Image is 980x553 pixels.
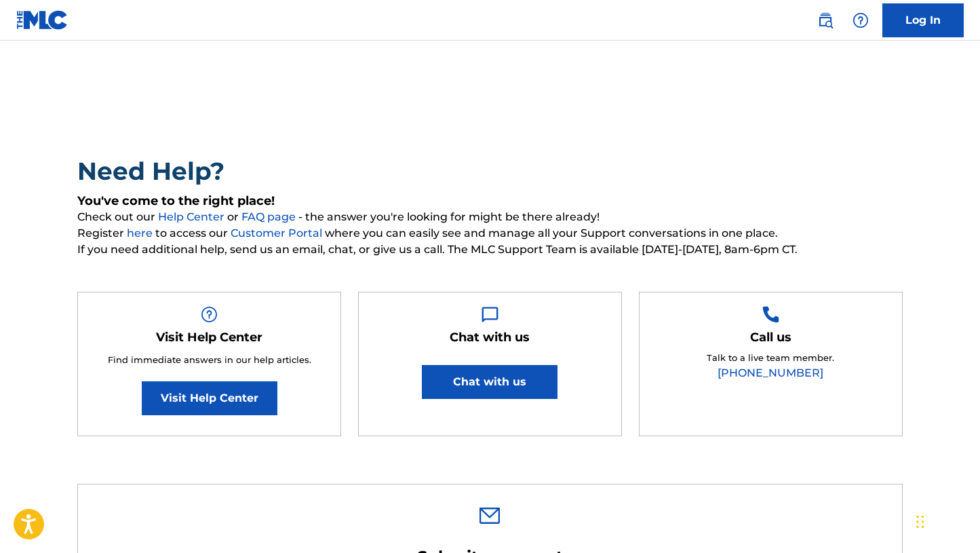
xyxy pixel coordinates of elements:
[762,306,779,323] img: Help Box Image
[201,306,218,323] img: Help Box Image
[77,156,903,187] h2: Need Help?
[127,227,155,240] a: here
[156,330,262,345] h5: Visit Help Center
[707,351,834,365] p: Talk to a live team member.
[916,501,924,542] div: Drag
[77,193,903,209] h5: You've come to the right place!
[817,12,834,28] img: search
[450,330,530,345] h5: Chat with us
[77,209,903,225] span: Check out our or - the answer you're looking for might be there already!
[241,210,298,223] a: FAQ page
[231,227,325,240] a: Customer Portal
[847,7,874,34] div: Help
[16,10,68,30] img: MLC Logo
[142,381,277,415] a: Visit Help Center
[479,508,500,524] img: 0ff00501b51b535a1dc6.svg
[750,330,791,345] h5: Call us
[422,365,557,399] button: Chat with us
[158,210,227,223] a: Help Center
[77,225,903,242] span: Register to access our where you can easily see and manage all your Support conversations in one ...
[108,354,311,365] span: Find immediate answers in our help articles.
[77,242,903,258] span: If you need additional help, send us an email, chat, or give us a call. The MLC Support Team is a...
[912,488,980,553] iframe: Chat Widget
[482,306,498,323] img: Help Box Image
[852,12,869,28] img: help
[812,7,839,34] a: Public Search
[718,366,823,379] a: [PHONE_NUMBER]
[882,3,964,37] a: Log In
